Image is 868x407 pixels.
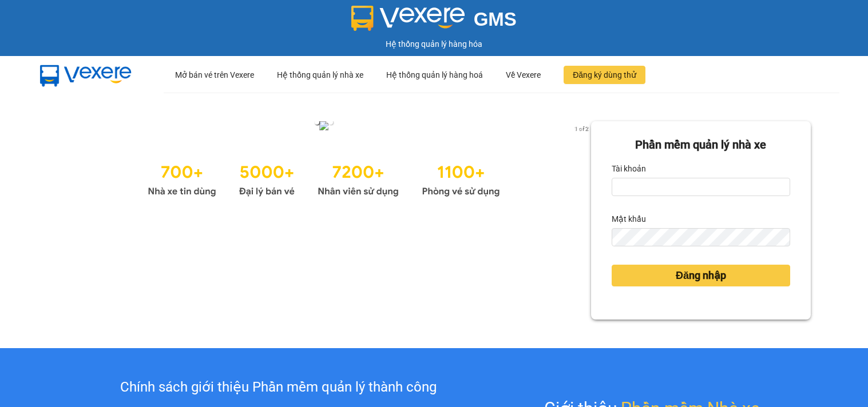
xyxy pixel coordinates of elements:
[351,17,517,26] a: GMS
[29,56,143,94] img: mbUUG5Q.png
[277,57,363,93] div: Hệ thống quản lý nhà xe
[315,120,319,125] li: slide item 1
[564,66,645,84] button: Đăng ký dùng thử
[506,57,541,93] div: Về Vexere
[676,268,726,284] span: Đăng nhập
[57,121,73,134] button: previous slide / item
[148,157,500,200] img: Statistics.png
[612,136,790,154] div: Phần mềm quản lý nhà xe
[571,121,591,136] p: 1 of 2
[328,120,333,125] li: slide item 2
[612,178,790,196] input: Tài khoản
[612,265,790,286] button: Đăng nhập
[3,38,865,50] div: Hệ thống quản lý hàng hóa
[612,228,790,246] input: Mật khẩu
[575,121,591,134] button: next slide / item
[474,9,517,30] span: GMS
[573,69,636,81] span: Đăng ký dùng thử
[61,377,496,398] div: Chính sách giới thiệu Phần mềm quản lý thành công
[386,57,483,93] div: Hệ thống quản lý hàng hoá
[612,210,646,228] label: Mật khẩu
[351,6,465,31] img: logo 2
[612,159,646,178] label: Tài khoản
[175,57,254,93] div: Mở bán vé trên Vexere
